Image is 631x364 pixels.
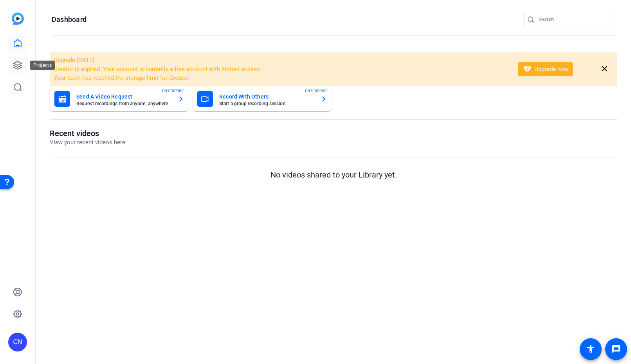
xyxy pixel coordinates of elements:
[8,333,27,351] div: CN
[12,13,24,25] img: blue-gradient.svg
[50,138,125,147] p: View your recent videos here
[586,344,595,354] mat-icon: accessibility
[30,61,55,70] div: Projects
[600,64,609,74] mat-icon: close
[193,86,332,111] button: Record With OthersStart a group recording sessionENTERPRISE
[52,15,87,24] h1: Dashboard
[54,65,508,74] li: Creator is expired. Your account is currently a free account with limited access.
[539,15,609,24] input: Search
[50,129,125,138] h1: Recent videos
[305,88,328,94] span: ENTERPRISE
[50,86,189,111] button: Send A Video RequestRequest recordings from anyone, anywhereENTERPRISE
[54,57,94,64] span: Upgrade [DATE]
[219,92,314,101] mat-card-title: Record With Others
[162,88,185,94] span: ENTERPRISE
[54,74,508,82] li: Your team has reached the storage limit for Creator.
[523,65,532,74] mat-icon: diamond
[50,169,617,181] p: No videos shared to your Library yet.
[76,92,171,101] mat-card-title: Send A Video Request
[518,62,573,76] button: Upgrade now
[611,344,621,354] mat-icon: message
[219,101,314,106] mat-card-subtitle: Start a group recording session
[76,101,171,106] mat-card-subtitle: Request recordings from anyone, anywhere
